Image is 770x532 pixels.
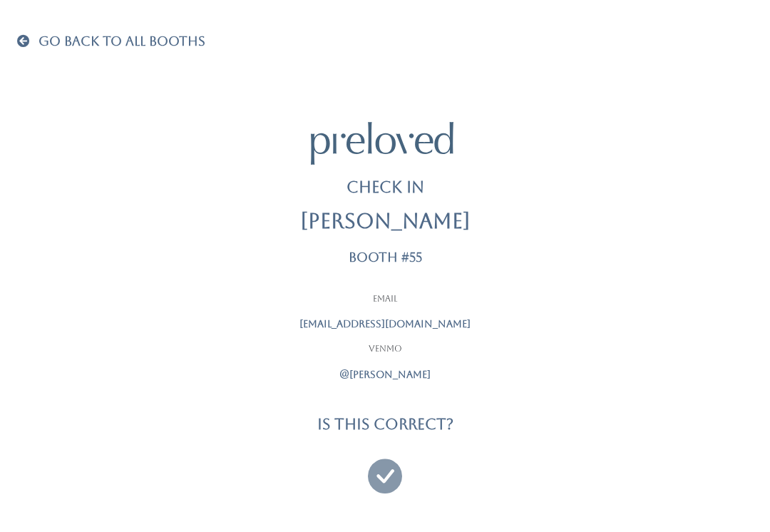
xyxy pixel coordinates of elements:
[38,34,205,48] span: Go Back To All Booths
[207,317,563,332] p: [EMAIL_ADDRESS][DOMAIN_NAME]
[346,176,424,199] p: Check In
[17,35,205,49] a: Go Back To All Booths
[300,210,471,233] h2: [PERSON_NAME]
[207,367,563,382] p: @[PERSON_NAME]
[349,250,422,265] p: Booth #55
[317,416,453,432] h4: Is this correct?
[207,343,563,356] p: Venmo
[311,122,453,164] img: preloved logo
[207,293,563,306] p: Email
